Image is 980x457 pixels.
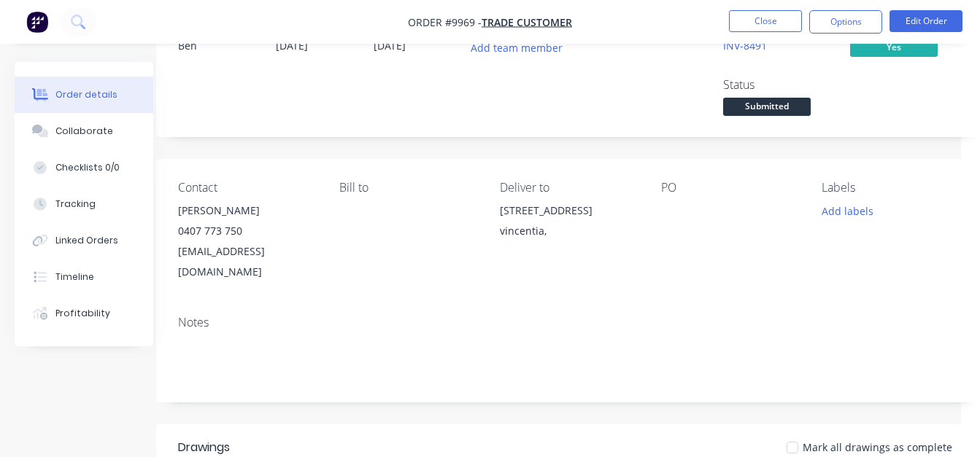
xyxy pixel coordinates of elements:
[723,98,811,116] span: Submitted
[814,200,881,220] button: Add labels
[178,200,316,282] div: [PERSON_NAME]0407 773 750[EMAIL_ADDRESS][DOMAIN_NAME]
[15,113,153,149] button: Collaborate
[178,221,316,241] div: 0407 773 750
[463,38,571,58] button: Add team member
[723,39,767,52] a: INV-8491
[15,149,153,186] button: Checklists 0/0
[15,259,153,295] button: Timeline
[178,181,316,195] div: Contact
[339,181,477,195] div: Bill to
[822,181,960,195] div: Labels
[276,39,308,52] span: [DATE]
[803,440,952,455] span: Mark all drawings as complete
[55,125,113,138] div: Collaborate
[500,221,638,241] div: vincentia,
[374,39,406,52] span: [DATE]
[850,38,938,56] span: Yes
[500,200,638,221] div: [STREET_ADDRESS]
[26,11,48,33] img: Factory
[55,270,94,284] div: Timeline
[178,439,230,456] div: Drawings
[890,10,962,32] button: Edit Order
[809,10,882,34] button: Options
[178,200,316,221] div: [PERSON_NAME]
[15,186,153,222] button: Tracking
[55,234,118,247] div: Linked Orders
[178,38,258,53] div: Ben
[55,161,120,174] div: Checklists 0/0
[55,198,96,211] div: Tracking
[55,88,117,101] div: Order details
[729,10,802,32] button: Close
[661,181,799,195] div: PO
[500,200,638,247] div: [STREET_ADDRESS]vincentia,
[55,307,110,320] div: Profitability
[178,241,316,282] div: [EMAIL_ADDRESS][DOMAIN_NAME]
[15,222,153,259] button: Linked Orders
[482,15,572,29] a: Trade Customer
[723,98,811,120] button: Submitted
[723,78,833,92] div: Status
[15,77,153,113] button: Order details
[408,15,482,29] span: Order #9969 -
[15,295,153,332] button: Profitability
[500,181,638,195] div: Deliver to
[178,316,960,329] div: Notes
[471,38,571,58] button: Add team member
